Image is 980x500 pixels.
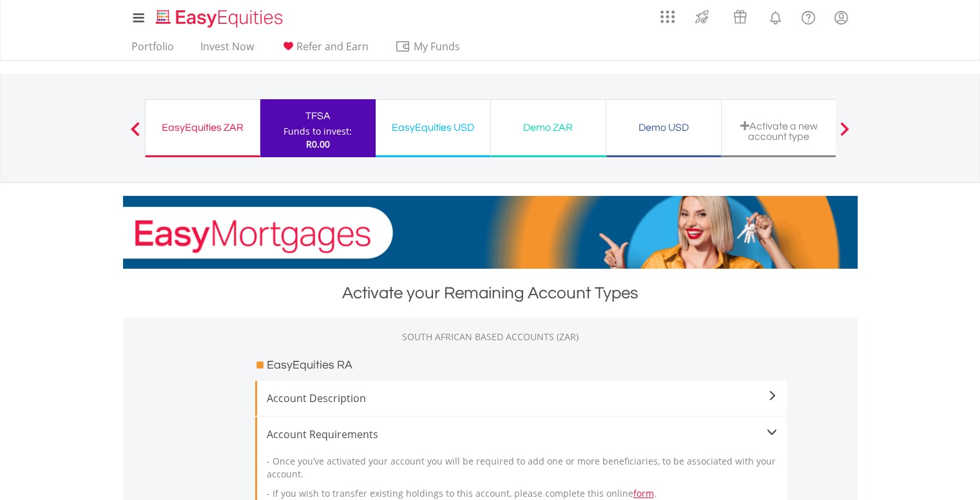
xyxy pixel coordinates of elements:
span: My Funds [395,38,479,55]
a: AppsGrid [652,3,683,24]
img: grid-menu-icon.svg [660,10,675,24]
span: Refer and Earn [296,39,369,53]
img: EasyEquities_Logo.png [153,8,288,29]
div: EasyEquities ZAR [153,119,252,137]
h3: EasyEquities RA [267,356,352,374]
div: Activate a new account type [729,120,829,142]
a: Invest Now [195,40,259,60]
div: Demo USD [614,119,713,137]
div: EasyEquities USD [383,119,483,137]
a: Portfolio [126,40,179,60]
div: Account Requirements [267,427,777,442]
img: vouchers-v2.svg [729,6,751,27]
span: Account Description [267,390,777,406]
div: Demo ZAR [499,119,598,137]
img: EasyMortage Promotion Banner [123,196,858,269]
img: thrive-v2.svg [691,6,713,27]
p: - If you wish to transfer existing holdings to this account, please complete this online . [267,487,777,500]
a: FAQ's and Support [792,3,825,29]
div: TFSA [268,107,368,125]
a: Vouchers [721,3,759,27]
div: Activate your Remaining Account Types [123,282,858,305]
a: Home page [151,3,288,29]
p: - Once you’ve activated your account you will be required to add one or more beneficiaries, to be... [267,455,777,481]
a: Notifications [759,3,792,29]
div: SOUTH AFRICAN BASED ACCOUNTS (ZAR) [123,331,858,343]
a: My Profile [825,3,858,32]
div: Funds to invest: [283,125,352,138]
a: Refer and Earn [275,40,374,60]
a: form [633,487,654,499]
span: R0.00 [306,138,330,150]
